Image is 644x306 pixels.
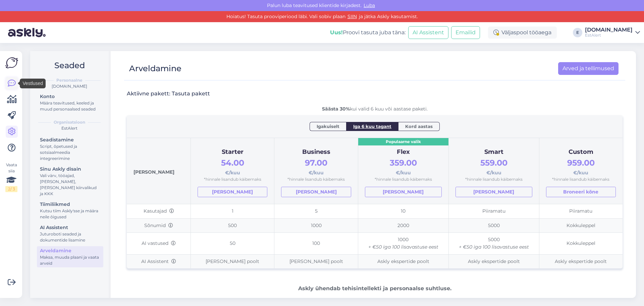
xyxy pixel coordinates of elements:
div: Maksa, muuda plaani ja vaata arveid [40,254,100,266]
div: Arveldamine [40,247,100,254]
div: Populaarne valik [358,138,448,146]
span: Igakuiselt [317,123,339,130]
div: E [573,28,582,37]
div: €/kuu [365,157,442,176]
i: + €50 iga 100 lisavastuse eest [459,244,529,250]
div: Konto [40,93,100,100]
div: Starter [198,147,267,157]
b: Säästa 30% [322,106,350,112]
td: Askly ekspertide poolt [358,254,448,268]
div: Vestlused [20,79,46,88]
td: 1000 [358,233,448,254]
td: 2000 [358,218,448,233]
td: Askly ekspertide poolt [539,254,623,268]
a: SIIN [345,13,359,19]
div: Business [281,147,351,157]
div: [DOMAIN_NAME] [36,83,103,89]
b: Organisatsioon [54,119,85,125]
div: Script, õpetused ja sotsiaalmeedia integreerimine [40,143,100,162]
div: *hinnale lisandub käibemaks [198,176,267,183]
a: SeadistamineScript, õpetused ja sotsiaalmeedia integreerimine [37,135,103,163]
td: 5000 [448,218,539,233]
div: Tiimiliikmed [40,201,100,208]
div: Arveldamine [129,62,181,75]
span: Kord aastas [405,123,433,130]
td: Askly ekspertide poolt [448,254,539,268]
div: [PERSON_NAME] [133,145,184,197]
div: AI Assistent [40,224,100,231]
span: 959.00 [567,158,595,168]
div: €/kuu [546,157,616,176]
td: AI vastused [127,233,191,254]
div: Proovi tasuta juba täna: [330,29,406,37]
span: 359.00 [390,158,417,168]
a: [PERSON_NAME] [198,187,267,197]
div: Toetame parimaid tiime, [PERSON_NAME], igas kanalis, igas keeles. [127,285,623,301]
h3: Aktiivne pakett: Tasuta pakett [127,90,210,97]
span: 97.00 [305,158,327,168]
div: *hinnale lisandub käibemaks [365,176,442,183]
td: Kasutajad [127,204,191,218]
div: Flex [365,147,442,157]
div: €/kuu [198,157,267,176]
span: Iga 6 kuu tagant [353,123,391,130]
td: 500 [191,218,274,233]
td: Kokkuleppel [539,218,623,233]
div: Custom [546,147,616,157]
a: [DOMAIN_NAME]EstAlert [585,27,640,38]
h2: Seaded [36,59,103,72]
div: €/kuu [455,157,532,176]
div: Sinu Askly disain [40,166,100,173]
td: 100 [274,233,358,254]
td: AI Assistent [127,254,191,268]
div: Smart [455,147,532,157]
div: Vali värv, tööajad, [PERSON_NAME], [PERSON_NAME] kiirvalikud ja KKK [40,173,100,197]
div: [DOMAIN_NAME] [585,27,633,33]
td: Piiramatu [539,204,623,218]
td: [PERSON_NAME] poolt [274,254,358,268]
div: €/kuu [281,157,351,176]
div: EstAlert [36,125,103,131]
span: Luba [362,2,377,8]
a: TiimiliikmedKutsu tiim Askly'sse ja määra neile õigused [37,200,103,221]
div: Vaata siia [5,162,17,192]
div: Seadistamine [40,136,100,143]
div: *hinnale lisandub käibemaks [281,176,351,183]
div: kui valid 6 kuu või aastase paketi. [127,105,623,113]
div: Määra teavitused, keeled ja muud personaalsed seaded [40,100,100,112]
div: EstAlert [585,33,633,38]
td: 1 [191,204,274,218]
b: Askly ühendab tehisintellekti ja personaalse suhtluse. [298,285,451,292]
a: [PERSON_NAME] [281,187,351,197]
a: AI AssistentJuturoboti seaded ja dokumentide lisamine [37,223,103,244]
div: Juturoboti seaded ja dokumentide lisamine [40,231,100,243]
a: KontoMäära teavitused, keeled ja muud personaalsed seaded [37,92,103,113]
div: *hinnale lisandub käibemaks [546,176,616,183]
a: [PERSON_NAME] [455,187,532,197]
div: *hinnale lisandub käibemaks [455,176,532,183]
td: 5 [274,204,358,218]
button: Emailid [451,26,480,39]
a: [PERSON_NAME] [365,187,442,197]
a: Arved ja tellimused [558,62,619,75]
div: Kutsu tiim Askly'sse ja määra neile õigused [40,208,100,220]
td: Piiramatu [448,204,539,218]
a: Sinu Askly disainVali värv, tööajad, [PERSON_NAME], [PERSON_NAME] kiirvalikud ja KKK [37,165,103,198]
td: 1000 [274,218,358,233]
span: 559.00 [480,158,507,168]
td: Sõnumid [127,218,191,233]
button: AI Assistent [408,26,448,39]
button: Broneeri kõne [546,187,616,197]
img: Askly Logo [5,56,18,69]
td: 10 [358,204,448,218]
span: 54.00 [221,158,244,168]
td: Kokkuleppel [539,233,623,254]
a: ArveldamineMaksa, muuda plaani ja vaata arveid [37,246,103,267]
div: 2 / 3 [5,186,17,192]
td: 50 [191,233,274,254]
td: [PERSON_NAME] poolt [191,254,274,268]
i: + €50 iga 100 lisavastuse eest [368,244,438,250]
div: Väljaspool tööaega [488,27,557,39]
b: Uus! [330,29,343,36]
td: 5000 [448,233,539,254]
